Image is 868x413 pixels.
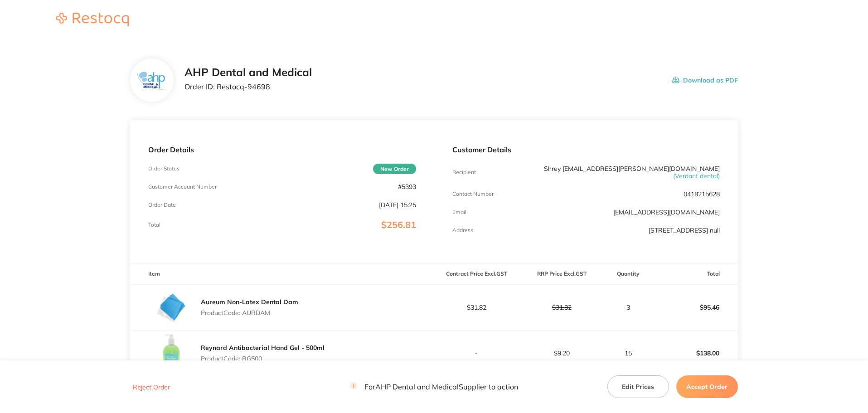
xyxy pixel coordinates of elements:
[519,350,604,357] p: $9.20
[604,263,653,285] th: Quantity
[148,330,194,376] img: cXViYjlmcA
[184,66,312,79] h2: AHP Dental and Medical
[541,165,720,180] p: Shrey [EMAIL_ADDRESS][PERSON_NAME][DOMAIN_NAME]
[381,219,416,230] span: $256.81
[47,13,138,26] img: Restocq logo
[452,227,473,233] p: Address
[201,298,298,306] a: Aureum Non-Latex Dental Dam
[607,375,669,398] button: Edit Prices
[605,350,652,357] p: 15
[148,222,160,228] p: Total
[148,184,217,190] p: Customer Account Number
[201,344,325,352] a: Reynard Antibacterial Hand Gel - 500ml
[398,183,416,190] p: #5393
[137,72,167,89] img: ZjN5bDlnNQ
[676,375,738,398] button: Accept Order
[452,169,476,175] p: Recipient
[673,172,720,180] span: ( Verdant dental )
[452,191,494,197] p: Contact Number
[130,383,173,391] button: Reject Order
[649,227,720,234] p: [STREET_ADDRESS] null
[184,83,312,91] p: Order ID: Restocq- 94698
[613,208,720,216] a: [EMAIL_ADDRESS][DOMAIN_NAME]
[148,285,194,330] img: bDVsdXFqZA
[452,209,468,215] p: Emaill
[148,202,176,208] p: Order Date
[435,304,519,311] p: $31.82
[653,263,738,285] th: Total
[201,309,298,316] p: Product Code: AURDAM
[350,383,518,391] p: For AHP Dental and Medical Supplier to action
[130,263,434,285] th: Item
[519,304,604,311] p: $31.82
[605,304,652,311] p: 3
[379,201,416,209] p: [DATE] 15:25
[434,263,519,285] th: Contract Price Excl. GST
[519,263,604,285] th: RRP Price Excl. GST
[452,146,720,154] p: Customer Details
[653,296,737,318] p: $95.46
[373,164,416,174] span: New Order
[672,66,738,94] button: Download as PDF
[201,355,325,362] p: Product Code: RG500
[653,342,737,364] p: $138.00
[47,13,138,28] a: Restocq logo
[148,165,179,172] p: Order Status
[148,146,416,154] p: Order Details
[435,350,519,357] p: -
[684,190,720,198] p: 0418215628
